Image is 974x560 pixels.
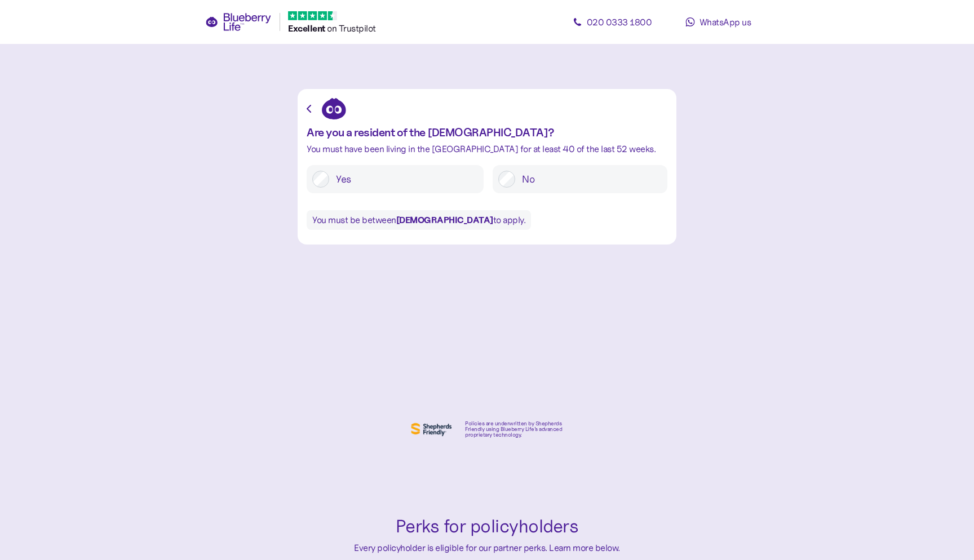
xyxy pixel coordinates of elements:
span: on Trustpilot [327,23,376,34]
div: Perks for policyholders [303,513,671,541]
label: Yes [329,171,478,188]
label: No [515,171,662,188]
div: You must have been living in the [GEOGRAPHIC_DATA] for at least 40 of the last 52 weeks. [307,144,667,154]
div: Policies are underwritten by Shepherds Friendly using Blueberry Life’s advanced proprietary techn... [465,421,565,438]
b: [DEMOGRAPHIC_DATA] [396,214,493,225]
span: WhatsApp us [699,16,751,28]
span: 020 0333 1800 [587,16,652,28]
div: You must be between to apply. [307,210,531,230]
div: Every policyholder is eligible for our partner perks. Learn more below. [303,541,671,555]
span: Excellent ️ [288,23,327,34]
div: Are you a resident of the [DEMOGRAPHIC_DATA]? [307,126,667,139]
a: 020 0333 1800 [561,11,663,33]
img: Shephers Friendly [409,420,454,438]
a: WhatsApp us [667,11,769,33]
